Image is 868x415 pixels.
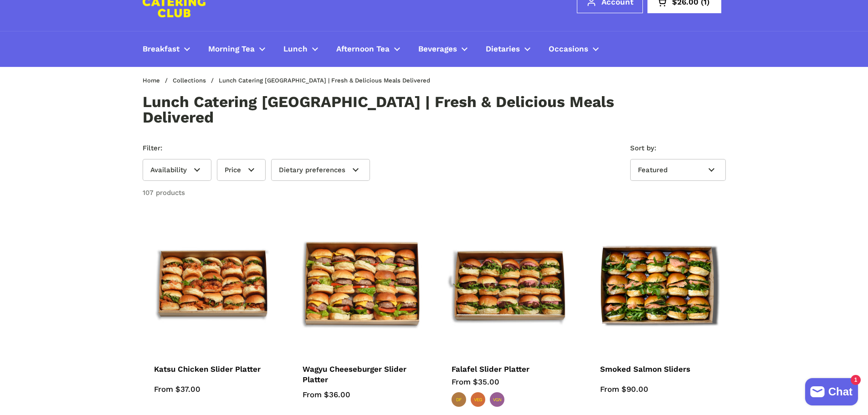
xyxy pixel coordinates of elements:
nav: breadcrumbs [143,77,442,84]
a: Home [143,77,160,84]
p: 107 products [143,188,185,198]
span: Beverages [418,44,457,55]
a: Beverages [409,38,477,60]
a: Dietaries [477,38,539,60]
inbox-online-store-chat: Shopify online store chat [802,378,861,408]
span: Dietary preferences [279,166,345,174]
a: Occasions [539,38,608,60]
span: Smoked Salmon Sliders [600,364,690,375]
h1: Lunch Catering [GEOGRAPHIC_DATA] | Fresh & Delicious Meals Delivered [143,94,668,125]
span: Lunch [283,44,308,55]
a: Afternoon Tea [327,38,409,60]
span: Occasions [549,44,588,55]
summary: Dietary preferences [271,159,370,181]
a: Morning Tea [199,38,274,60]
span: From $35.00 [452,377,499,386]
span: Dietaries [486,44,520,55]
span: Afternoon Tea [336,44,390,55]
span: Lunch Catering [GEOGRAPHIC_DATA] | Fresh & Delicious Meals Delivered [219,77,430,84]
a: Breakfast [134,38,199,60]
img: Falafel Slider Platter [440,216,577,354]
summary: Availability [143,159,211,181]
a: Falafel Slider Platter [452,364,566,371]
a: Collections [173,77,206,84]
span: Wagyu Cheeseburger Slider Platter [303,364,406,385]
a: Lunch [274,38,327,60]
a: Katsu Chicken Slider Platter [154,364,268,371]
summary: Price [217,159,266,181]
span: From $90.00 [600,384,648,394]
span: Falafel Slider Platter [452,364,529,375]
span: Breakfast [143,44,180,55]
span: / [165,77,168,84]
span: From $37.00 [154,384,200,394]
p: Filter: [143,143,375,154]
img: Katsu Chicken Slider Platter [143,216,280,354]
img: Wagyu Cheeseburger Slider Platter [291,216,428,354]
a: Wagyu Cheeseburger Slider Platter [303,364,417,381]
span: Morning Tea [208,44,255,55]
span: / [211,77,214,84]
a: Smoked Salmon Sliders [600,364,714,371]
label: Sort by: [630,143,726,154]
span: Availability [150,166,187,174]
span: Katsu Chicken Slider Platter [154,364,261,375]
img: Smoked Salmon Sliders [589,216,726,354]
span: From $36.00 [303,390,350,399]
span: Price [225,166,241,174]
